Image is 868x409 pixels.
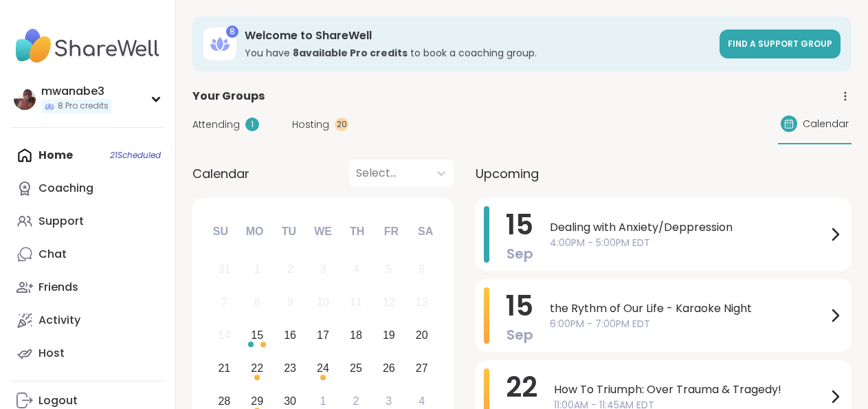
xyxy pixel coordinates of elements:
span: 22 [506,368,537,406]
div: Not available Monday, September 1st, 2025 [243,255,272,285]
span: 15 [506,206,533,244]
div: Sa [410,217,441,247]
div: 12 [383,293,395,311]
div: Not available Wednesday, September 10th, 2025 [309,288,338,318]
div: Th [342,217,372,247]
div: Coaching [38,181,93,196]
a: Chat [11,238,164,271]
div: Not available Saturday, September 6th, 2025 [407,255,436,285]
div: 3 [320,260,326,278]
div: We [308,217,338,247]
div: 11 [350,293,362,311]
div: 1 [254,260,260,278]
div: 8 [226,25,238,38]
div: Support [38,214,84,229]
span: Calendar [803,117,849,131]
span: Your Groups [192,88,265,104]
div: 20 [335,118,348,131]
h3: You have to book a coaching group. [245,46,711,60]
div: Choose Saturday, September 27th, 2025 [407,353,436,383]
div: 15 [251,326,263,344]
div: Chat [38,247,67,262]
div: Not available Sunday, September 7th, 2025 [210,288,239,318]
div: Choose Tuesday, September 23rd, 2025 [276,353,305,383]
div: Not available Thursday, September 11th, 2025 [342,288,371,318]
div: 23 [284,359,296,377]
div: Activity [38,313,80,328]
span: Calendar [192,164,249,183]
span: How To Triumph: Over Trauma & Tragedy! [554,382,827,398]
span: 4:00PM - 5:00PM EDT [550,236,827,250]
div: 27 [416,359,428,377]
div: Choose Saturday, September 20th, 2025 [407,321,436,351]
div: Host [38,346,65,361]
div: Friends [38,280,78,295]
div: 10 [317,293,329,311]
div: Not available Thursday, September 4th, 2025 [342,255,371,285]
div: Fr [376,217,406,247]
div: Not available Wednesday, September 3rd, 2025 [309,255,338,285]
div: Choose Sunday, September 21st, 2025 [210,353,239,383]
div: Not available Sunday, August 31st, 2025 [210,255,239,285]
div: Su [205,217,236,247]
div: Choose Wednesday, September 17th, 2025 [309,321,338,351]
a: Host [11,337,164,370]
div: Choose Friday, September 19th, 2025 [374,321,403,351]
div: 18 [350,326,362,344]
div: 6 [419,260,425,278]
iframe: Spotlight [151,182,162,193]
div: 16 [284,326,296,344]
div: Choose Monday, September 15th, 2025 [243,321,272,351]
div: Not available Tuesday, September 9th, 2025 [276,288,305,318]
div: Not available Tuesday, September 2nd, 2025 [276,255,305,285]
span: the Rythm of Our Life - Karaoke Night [550,300,827,317]
div: 19 [383,326,395,344]
div: Choose Monday, September 22nd, 2025 [243,353,272,383]
a: Coaching [11,172,164,205]
div: 25 [350,359,362,377]
span: 15 [506,287,533,325]
div: 21 [218,359,230,377]
div: 7 [221,293,227,311]
a: Support [11,205,164,238]
div: 26 [383,359,395,377]
div: mwanabe3 [41,84,111,99]
h3: Welcome to ShareWell [245,28,711,43]
a: Activity [11,304,164,337]
div: Logout [38,393,78,408]
span: 6:00PM - 7:00PM EDT [550,317,827,331]
div: Choose Thursday, September 18th, 2025 [342,321,371,351]
div: 8 [254,293,260,311]
div: 24 [317,359,329,377]
div: 4 [353,260,359,278]
span: Find a support group [728,38,832,49]
div: 31 [218,260,230,278]
span: Dealing with Anxiety/Deppression [550,219,827,236]
a: Find a support group [720,30,841,58]
div: Choose Tuesday, September 16th, 2025 [276,321,305,351]
div: 22 [251,359,263,377]
div: 20 [416,326,428,344]
div: 2 [287,260,293,278]
div: Choose Thursday, September 25th, 2025 [342,353,371,383]
span: Hosting [292,118,329,132]
span: Sep [507,244,533,263]
div: Not available Friday, September 12th, 2025 [374,288,403,318]
div: Choose Wednesday, September 24th, 2025 [309,353,338,383]
span: Sep [507,325,533,344]
div: Tu [274,217,304,247]
div: Not available Monday, September 8th, 2025 [243,288,272,318]
span: 8 Pro credits [58,100,109,112]
div: 13 [416,293,428,311]
span: Upcoming [476,164,539,183]
div: Mo [239,217,269,247]
div: 14 [218,326,230,344]
div: 5 [386,260,392,278]
img: ShareWell Nav Logo [11,22,164,70]
div: 9 [287,293,293,311]
div: 17 [317,326,329,344]
img: mwanabe3 [14,88,36,110]
div: Not available Friday, September 5th, 2025 [374,255,403,285]
span: Attending [192,118,240,132]
div: 1 [245,118,259,131]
